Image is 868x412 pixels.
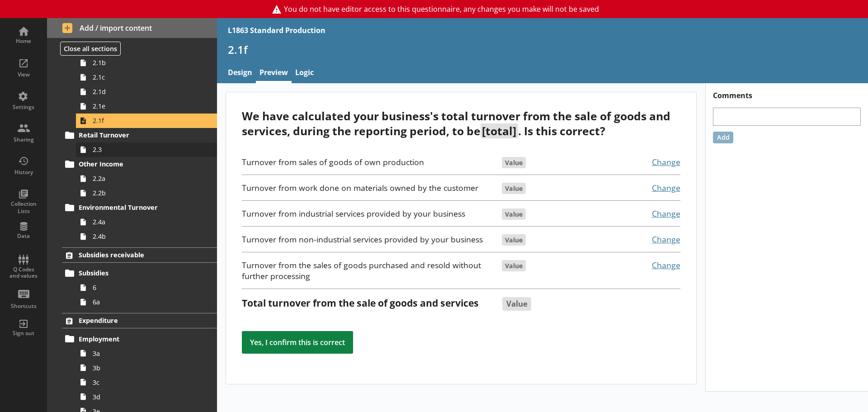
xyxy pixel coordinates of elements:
a: 2.4a [76,215,217,229]
button: Close all sections [60,42,121,56]
a: Employment [62,331,217,346]
a: 2.1e [76,99,217,114]
span: Expenditure [79,316,190,325]
span: Other Income [79,160,190,168]
li: IncomeTurnover2.1a2.1b2.1c2.1d2.1e2.1fRetail Turnover2.3Other Income2.2a2.2bEnvironmental Turnove... [47,8,217,244]
span: 2.4b [93,232,193,241]
a: 2.4b [76,229,217,244]
span: 2.1e [93,102,193,110]
span: Employment [79,335,190,343]
li: Subsidies receivableSubsidies66a [47,247,217,309]
span: 2.1b [93,58,193,67]
div: Turnover from work done on materials owned by the customer [242,182,494,193]
span: [total] [481,123,518,138]
a: Design [224,64,256,83]
div: Home [8,38,39,45]
span: 6 [93,283,193,292]
div: Collection Lists [8,200,39,214]
span: Subsidies [79,269,190,277]
span: Environmental Turnover [79,203,190,212]
div: Value [502,260,526,271]
h1: 2.1f [228,43,857,57]
span: 2.3 [93,145,193,154]
div: Value [502,234,526,246]
div: Settings [8,104,39,111]
div: History [8,169,39,176]
li: Other Income2.2a2.2b [66,157,217,200]
a: 3c [76,375,217,389]
div: Change [611,208,680,219]
div: Value [502,183,526,194]
a: Subsidies receivable [62,247,217,263]
span: 2.2b [93,189,193,197]
div: Shortcuts [8,303,39,310]
span: 2.1d [93,87,193,96]
a: 2.1b [76,56,217,70]
span: 2.1f [93,116,193,125]
a: Preview [256,64,292,83]
span: 3a [93,349,193,358]
a: 3d [76,389,217,404]
div: Value [502,208,526,220]
div: Value [502,297,531,311]
button: Add / import content [47,18,217,38]
div: Total turnover from the sale of goods and services [242,296,493,309]
div: Q Codes and values [8,266,39,279]
span: Retail Turnover [79,131,190,139]
div: Turnover from the sales of goods purchased and resold without further processing [242,260,494,281]
a: Environmental Turnover [62,200,217,215]
li: Environmental Turnover2.4a2.4b [66,200,217,244]
div: L1863 Standard Production [228,25,325,35]
div: View [8,71,39,78]
div: Sign out [8,330,39,337]
a: 2.3 [76,142,217,157]
a: 3b [76,360,217,375]
li: Retail Turnover2.3 [66,128,217,157]
li: Turnover2.1a2.1b2.1c2.1d2.1e2.1f [66,27,217,128]
div: Turnover from industrial services provided by your business [242,208,494,219]
div: Sharing [8,136,39,143]
a: Subsidies [62,266,217,280]
div: Yes, I confirm this is correct [242,331,353,354]
div: Change [611,156,680,167]
div: Change [611,234,680,245]
div: Data [8,232,39,240]
h1: Comments [706,83,868,100]
a: Logic [292,64,317,83]
a: 3a [76,346,217,360]
a: 2.1d [76,85,217,99]
div: Change [611,260,680,270]
a: 2.2b [76,186,217,200]
div: Turnover from non-industrial services provided by your business [242,234,494,245]
li: Subsidies66a [66,266,217,309]
div: We have calculated your business's total turnover from the sale of goods and services, during the... [242,109,680,138]
span: 3c [93,378,193,387]
span: 6a [93,298,193,306]
a: 2.1c [76,70,217,85]
span: 2.1c [93,73,193,81]
span: 3d [93,393,193,401]
a: 2.2a [76,171,217,186]
a: 6 [76,280,217,295]
span: Add / import content [62,23,202,33]
span: 2.2a [93,174,193,183]
a: Other Income [62,157,217,171]
a: 6a [76,295,217,309]
a: Expenditure [62,313,217,328]
span: Subsidies receivable [79,251,190,259]
div: Turnover from sales of goods of own production [242,156,494,167]
a: Retail Turnover [62,128,217,142]
span: 3b [93,364,193,372]
a: 2.1f [76,114,217,128]
div: Change [611,182,680,193]
span: 2.4a [93,218,193,226]
div: Value [502,157,526,168]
